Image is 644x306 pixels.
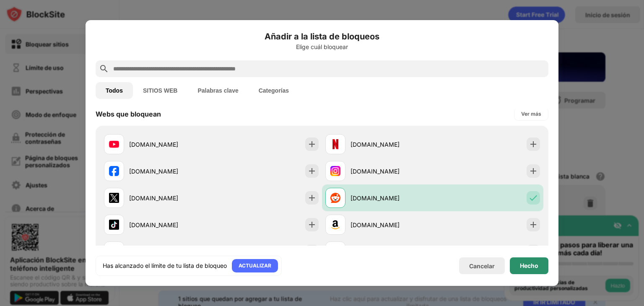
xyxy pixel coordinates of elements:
[109,139,119,149] img: favicons
[99,64,109,74] img: search.svg
[520,262,538,269] font: Hecho
[109,193,119,203] img: favicons
[106,87,123,94] font: Todos
[249,82,299,99] button: Categorías
[109,166,119,176] img: favicons
[330,139,340,149] img: favicons
[351,194,400,202] font: [DOMAIN_NAME]
[521,111,541,117] font: Ver más
[351,168,400,175] font: [DOMAIN_NAME]
[469,262,495,270] font: Cancelar
[133,82,187,99] button: SITIOS WEB
[330,220,340,230] img: favicons
[96,110,161,118] font: Webs que bloquean
[351,141,400,148] font: [DOMAIN_NAME]
[129,141,178,148] font: [DOMAIN_NAME]
[330,193,340,203] img: favicons
[330,166,340,176] img: favicons
[265,31,379,41] font: Añadir a la lista de bloqueos
[143,87,177,94] font: SITIOS WEB
[239,262,271,269] font: ACTUALIZAR
[109,220,119,230] img: favicons
[259,87,289,94] font: Categorías
[129,168,178,175] font: [DOMAIN_NAME]
[187,82,248,99] button: Palabras clave
[103,262,227,269] font: Has alcanzado el límite de tu lista de bloqueo
[96,82,133,99] button: Todos
[129,194,178,202] font: [DOMAIN_NAME]
[129,221,178,228] font: [DOMAIN_NAME]
[197,87,238,94] font: Palabras clave
[296,43,348,50] font: Elige cuál bloquear
[351,221,400,228] font: [DOMAIN_NAME]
